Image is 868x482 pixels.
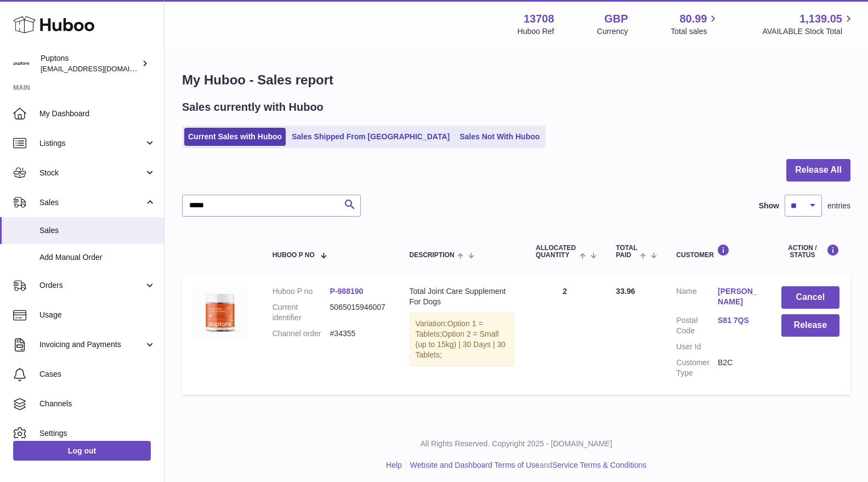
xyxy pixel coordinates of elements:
img: hello@puptons.com [13,55,30,72]
img: TotalJointCareTablets120.jpg [193,286,248,338]
span: ALLOCATED Quantity [536,245,577,259]
span: Listings [39,138,144,149]
span: Settings [39,428,156,439]
dt: Postal Code [676,315,718,336]
a: Website and Dashboard Terms of Use [410,461,540,469]
a: S81 7QS [718,315,759,326]
span: Total sales [671,26,719,37]
dd: #34355 [330,328,388,339]
button: Release [781,314,839,337]
dt: Name [676,286,718,310]
span: 1,139.05 [799,12,842,26]
a: 1,139.05 AVAILABLE Stock Total [762,12,855,37]
dt: Customer Type [676,358,718,378]
a: 80.99 Total sales [671,12,719,37]
a: P-988190 [330,287,364,296]
strong: GBP [604,12,628,26]
span: Huboo P no [273,252,315,259]
dt: Channel order [273,328,330,339]
span: 80.99 [679,12,707,26]
span: Orders [39,280,144,291]
a: Current Sales with Huboo [184,128,286,146]
dt: Huboo P no [273,286,330,297]
strong: 13708 [524,12,554,26]
span: Option 2 = Small (up to 15kg) | 30 Days | 30 Tablets; [416,330,506,359]
span: Usage [39,310,156,320]
span: 33.96 [616,287,635,296]
dd: B2C [718,358,759,378]
button: Cancel [781,286,839,309]
a: Sales Not With Huboo [456,128,543,146]
div: Currency [597,26,628,37]
h2: Sales currently with Huboo [182,100,324,115]
span: Add Manual Order [39,252,156,263]
a: Service Terms & Conditions [552,461,646,469]
dd: 5065015946007 [330,302,388,323]
span: My Dashboard [39,109,156,119]
div: Huboo Ref [518,26,554,37]
li: and [406,460,646,470]
span: Option 1 = Tablets; [416,319,483,338]
span: Stock [39,168,144,178]
span: Description [410,252,455,259]
div: Total Joint Care Supplement For Dogs [410,286,514,307]
span: Channels [39,399,156,409]
h1: My Huboo - Sales report [182,71,850,89]
dt: User Id [676,342,718,352]
div: Variation: [410,313,514,366]
span: AVAILABLE Stock Total [762,26,855,37]
div: Customer [676,244,759,259]
td: 2 [525,275,605,394]
a: [PERSON_NAME] [718,286,759,307]
div: Puptons [41,53,139,74]
button: Release All [786,159,850,182]
dt: Current identifier [273,302,330,323]
span: Invoicing and Payments [39,339,144,350]
a: Log out [13,441,151,461]
span: Sales [39,197,144,208]
span: Total paid [616,245,637,259]
div: Action / Status [781,244,839,259]
label: Show [759,201,779,211]
span: entries [827,201,850,211]
span: [EMAIL_ADDRESS][DOMAIN_NAME] [41,64,161,73]
span: Sales [39,225,156,236]
a: Help [386,461,402,469]
span: Cases [39,369,156,379]
a: Sales Shipped From [GEOGRAPHIC_DATA] [288,128,453,146]
p: All Rights Reserved. Copyright 2025 - [DOMAIN_NAME] [173,439,859,449]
